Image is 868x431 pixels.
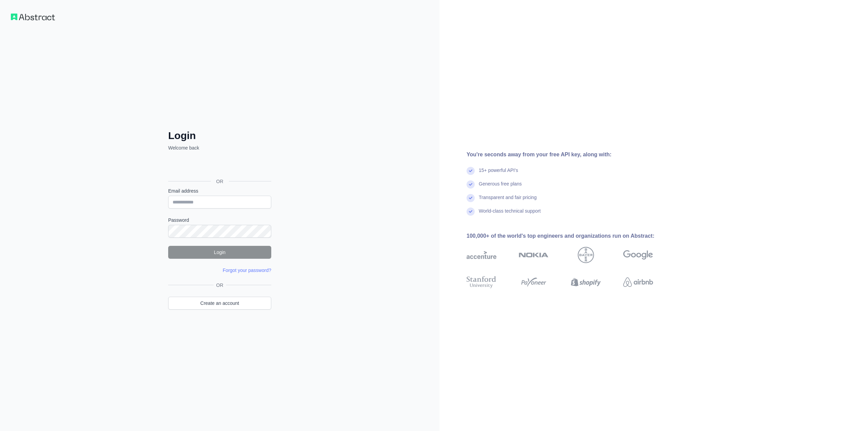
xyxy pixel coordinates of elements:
iframe: Sign in with Google Button [165,159,273,174]
p: Welcome back [168,144,271,151]
img: stanford university [467,275,496,290]
a: Forgot your password? [223,268,271,273]
img: accenture [467,247,496,263]
button: Login [168,246,271,259]
span: OR [211,178,229,185]
div: Transparent and fair pricing [479,194,537,208]
img: check mark [467,194,475,202]
img: google [623,247,653,263]
img: shopify [571,275,601,290]
div: World-class technical support [479,208,541,221]
h2: Login [168,130,271,142]
label: Email address [168,188,271,194]
img: bayer [578,247,594,263]
span: OR [214,282,226,289]
img: Workflow [11,14,55,20]
img: check mark [467,167,475,175]
div: Generous free plans [479,180,522,194]
label: Password [168,217,271,223]
div: You're seconds away from your free API key, along with: [467,151,675,159]
img: check mark [467,180,475,189]
img: nokia [519,247,549,263]
a: Create an account [168,297,271,310]
img: airbnb [623,275,653,290]
div: 15+ powerful API's [479,167,518,180]
div: 100,000+ of the world's top engineers and organizations run on Abstract: [467,232,675,240]
img: payoneer [519,275,549,290]
img: check mark [467,208,475,216]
